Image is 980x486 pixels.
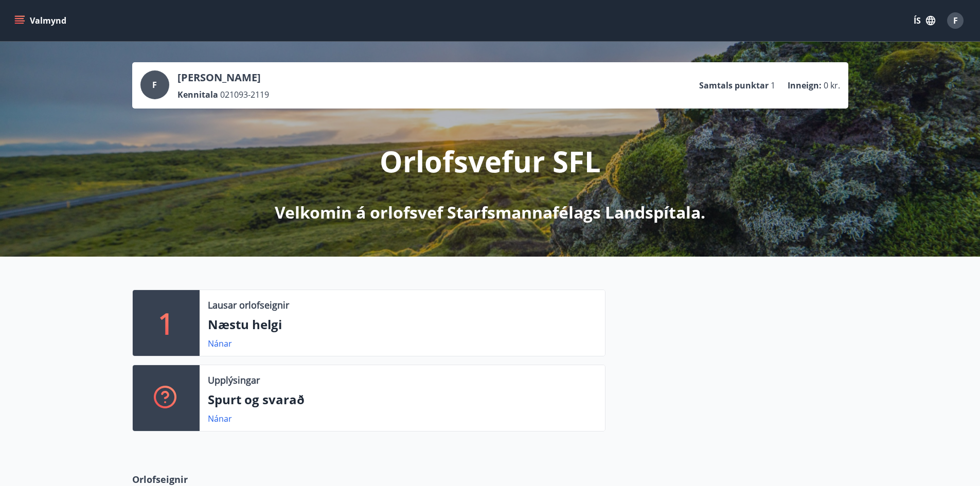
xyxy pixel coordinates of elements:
[275,201,705,224] p: Velkomin á orlofsvef Starfsmannafélags Landspítala.
[953,15,958,26] span: F
[132,473,188,486] span: Orlofseignir
[177,70,269,85] p: [PERSON_NAME]
[208,373,260,387] p: Upplýsingar
[699,80,769,91] p: Samtals punktar
[943,8,968,33] button: F
[208,298,289,312] p: Lausar orlofseignir
[380,141,601,181] p: Orlofsvefur SFL
[208,338,232,349] a: Nánar
[788,80,822,91] p: Inneign :
[208,316,597,333] p: Næstu helgi
[824,80,840,91] span: 0 kr.
[158,303,174,343] p: 1
[152,79,157,91] span: F
[177,89,218,100] p: Kennitala
[771,80,775,91] span: 1
[12,11,70,30] button: menu
[208,391,597,408] p: Spurt og svarað
[908,11,941,30] button: ÍS
[220,89,269,100] span: 021093-2119
[208,413,232,424] a: Nánar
